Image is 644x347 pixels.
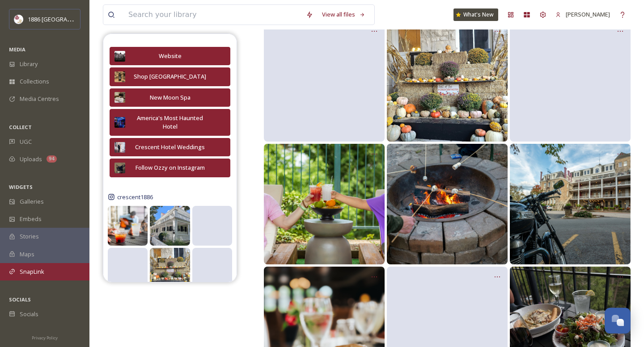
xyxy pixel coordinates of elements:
span: [PERSON_NAME] [566,10,610,18]
div: Crescent Hotel Weddings [130,143,210,151]
button: New Moon Spa [110,88,230,107]
span: Maps [20,250,34,259]
a: [PERSON_NAME] [551,6,614,23]
img: 67c7d71d-3d3c-4410-a57a-3633fb97f3ca.jpg [114,142,125,153]
div: 94 [47,155,57,163]
span: Socials [20,310,38,318]
span: Galleries [20,197,44,206]
button: Website [110,47,230,65]
span: 1886 [GEOGRAPHIC_DATA] [28,15,98,23]
a: View all files [318,6,370,23]
span: Embeds [20,215,42,223]
span: Stories [20,232,39,241]
img: 560546890_18534218452023247_533810720072204292_n.heic [387,21,508,142]
span: Privacy Policy [32,335,58,341]
span: crescent1886 [117,193,153,201]
img: 558195395_1230488332442453_3519202118790579687_n.jpg [150,206,190,246]
button: Open Chat [605,308,631,334]
button: America's Most Haunted Hotel [110,109,230,136]
span: Uploads [20,155,42,163]
a: Privacy Policy [32,332,58,343]
img: 558867593_18533108290023247_3440670231613706647_n.heic [387,144,508,264]
div: Follow Ozzy on Instagram [130,163,210,172]
span: SOCIALS [9,296,31,303]
button: Follow Ozzy on Instagram [110,159,230,177]
span: Media Centres [20,95,59,103]
img: be117eaf-cf7d-409f-873e-5efef69e8363.jpg [114,117,125,128]
div: New Moon Spa [130,93,210,102]
a: What's New [453,8,498,21]
div: Shop [GEOGRAPHIC_DATA] [130,72,210,81]
button: Crescent Hotel Weddings [110,138,230,156]
img: 376f7671-6d8f-4811-8828-4061161a11fb.jpg [114,163,125,173]
img: 4f0ab386-dcc6-4ebd-adbf-25ed8859a6bb.jpg [114,92,125,103]
span: COLLECT [9,124,32,130]
img: 0cd5ffb7-d60d-4152-9b67-f70097a7cbe5.jpg [114,51,125,62]
img: logos.png [14,15,23,24]
span: WIDGETS [9,184,33,190]
input: Search your library [124,5,301,25]
img: 557658933_1224075596417060_7367298255336821219_n.jpg [264,144,385,264]
img: 556403958_1222259523265334_2382503852684150685_n.jpg [510,144,631,264]
span: Library [20,60,38,68]
button: Shop [GEOGRAPHIC_DATA] [110,67,230,86]
img: 560546890_18534218452023247_533810720072204292_n.heic [150,248,190,288]
img: 7778022a-1768-43ee-a573-4e932b5cbafe.jpg [114,71,125,82]
span: SnapLink [20,268,44,276]
div: America's Most Haunted Hotel [130,114,210,131]
span: Collections [20,77,49,86]
img: 558460953_1231843878973565_4850850719714624043_n.jpg [108,206,148,246]
span: UGC [20,138,32,146]
span: MEDIA [9,46,25,53]
div: Website [130,52,210,60]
